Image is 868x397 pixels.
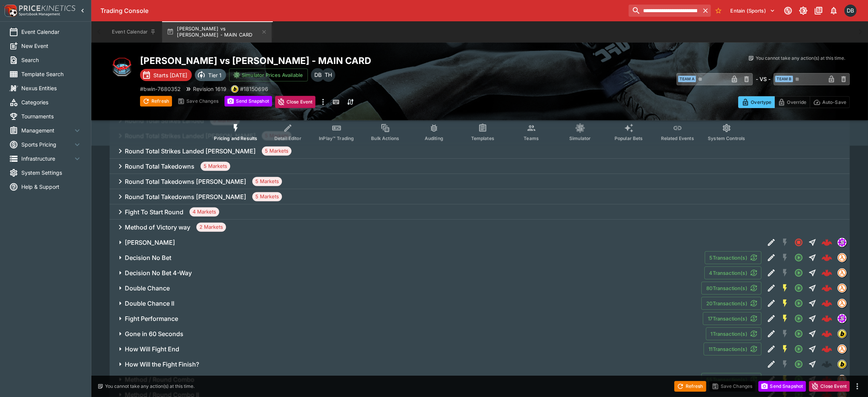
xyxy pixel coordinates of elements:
button: Override [774,96,810,108]
a: e858e2d0-7fd8-4e66-ae46-110def5d65b6 [819,341,835,357]
span: Simulator [569,136,591,141]
span: Popular Bets [615,136,643,141]
div: 54844ba1-154e-4718-81e6-0e101dfe7941 [822,268,832,278]
h6: Round Total Takedowns [PERSON_NAME] [125,193,246,201]
h6: - VS - [756,75,771,83]
button: Straight [806,281,819,295]
h6: Decision No Bet 4-Way [125,269,192,277]
a: c8b86493-bcfa-4be9-acb6-95ff90afc207 [819,235,835,250]
button: 5Transaction(s) [705,251,761,264]
button: SGM Enabled [778,312,792,325]
button: Edit Detail [764,357,778,371]
div: b795dc25-8d56-413e-b48a-dcd37c6b19b5 [822,252,832,263]
svg: Open [794,344,803,354]
img: mma.png [110,55,134,79]
h6: Fight To Start Round [125,208,183,216]
button: Event Calendar [107,21,161,43]
button: Double Chance II [110,296,701,311]
a: 400b5f9c-5651-4d9c-88dc-305ddc34edce [819,296,835,311]
span: Pricing and Results [214,136,257,141]
button: Auto-Save [810,96,850,108]
h6: How Will the Fight Finish? [125,360,199,368]
img: Sportsbook Management [19,13,60,16]
svg: Open [794,299,803,308]
button: Documentation [812,4,825,18]
div: c8b86493-bcfa-4be9-acb6-95ff90afc207 [822,237,832,248]
button: SGM Disabled [778,327,792,341]
h6: [PERSON_NAME] [125,239,175,247]
span: 5 Markets [262,147,291,155]
span: Help & Support [21,183,82,191]
button: Decision No Bet 4-Way [110,265,704,281]
span: 4 Markets [190,208,219,216]
span: Templates [471,136,494,141]
span: Related Events [661,136,694,141]
button: Notifications [827,4,841,18]
img: PriceKinetics Logo [2,3,18,18]
button: 20Transaction(s) [701,297,761,310]
button: Straight [806,373,819,386]
div: Todd Henderson [322,68,335,82]
input: search [629,5,700,17]
p: Copy To Clipboard [140,85,181,93]
button: No Bookmarks [712,5,725,17]
h6: Double Chance II [125,300,174,308]
button: How Will the Fight Finish? [110,357,764,372]
h6: Gone in 60 Seconds [125,330,183,338]
div: tradingmodel [838,253,847,262]
div: simulator [838,238,847,247]
img: tradingmodel [838,345,846,353]
button: Open [792,266,806,280]
button: Refresh [140,96,172,107]
div: tradingmodel [838,299,847,308]
button: Straight [806,236,819,249]
h6: Fight Performance [125,315,178,323]
button: Straight [806,297,819,310]
p: Auto-Save [822,98,846,106]
img: logo-cerberus--red.svg [822,374,832,385]
svg: Open [794,268,803,277]
button: Connected to PK [781,4,795,18]
div: bwin [838,329,847,338]
svg: Open [794,360,803,369]
img: bwin [838,360,846,368]
button: Edit Detail [764,266,778,280]
button: Daniel Beswick [842,2,859,19]
p: Override [787,98,806,106]
div: Event type filters [208,119,751,146]
button: Refresh [674,381,706,392]
svg: Open [794,375,803,384]
div: tradingmodel [838,344,847,354]
button: Decision No Bet [110,250,705,265]
p: Overtype [751,98,771,106]
button: Toggle light/dark mode [796,4,810,18]
button: How Will Fight End [110,341,704,357]
a: 876ffb05-adcf-4954-8575-7dc841c226b4 [819,311,835,326]
div: tradingmodel [838,284,847,293]
button: 55Transaction(s) [701,373,761,386]
button: Open [792,312,806,325]
p: You cannot take any action(s) at this time. [105,383,194,390]
button: Straight [806,266,819,280]
button: Select Tenant [726,5,780,17]
div: e858e2d0-7fd8-4e66-ae46-110def5d65b6 [822,344,832,354]
h6: Decision No Bet [125,254,171,262]
button: 17Transaction(s) [703,312,761,325]
div: Daniel Beswick [844,5,857,17]
div: Trading Console [100,7,626,15]
button: SGM Enabled [778,373,792,386]
button: Method / Round Combo [110,372,701,387]
div: simulator [838,314,847,323]
button: Fight Performance [110,311,703,326]
img: logo-cerberus--red.svg [822,237,832,248]
svg: Open [794,314,803,323]
a: b795dc25-8d56-413e-b48a-dcd37c6b19b5 [819,250,835,265]
button: Send Snapshot [758,381,806,392]
button: 11Transaction(s) [704,343,761,356]
button: Straight [806,357,819,371]
a: b98e18fd-6b5d-4315-850d-1ef88429418a [819,326,835,341]
img: logo-cerberus--red.svg [822,283,832,293]
button: SGM Enabled [778,281,792,295]
button: Edit Detail [764,327,778,341]
div: Daniel Beswick [311,68,325,82]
